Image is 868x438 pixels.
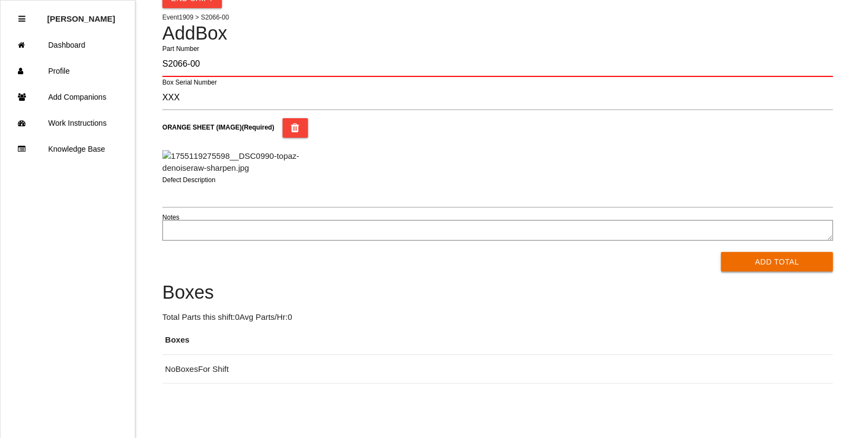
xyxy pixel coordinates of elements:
[162,51,833,77] input: Required
[162,150,325,175] img: 1755119275598__DSC0990-topaz-denoiseraw-sharpen.jpg
[18,6,25,32] div: Close
[1,84,135,110] a: Add Companions
[1,32,135,58] a: Dashboard
[162,212,179,222] label: Notes
[162,355,833,384] td: No Boxes For Shift
[162,14,229,21] span: Event 1909 > S2066-00
[162,124,275,131] b: ORANGE SHEET (IMAGE) (Required)
[1,136,135,162] a: Knowledge Base
[721,252,833,272] button: Add Total
[1,58,135,84] a: Profile
[162,44,199,54] label: Part Number
[162,78,217,87] label: Box Serial Number
[47,6,115,23] p: Rosanna Blandino
[162,85,833,110] input: Required
[162,282,833,303] h4: Boxes
[162,311,833,324] p: Total Parts this shift: 0 Avg Parts/Hr: 0
[162,23,833,44] h4: Add Box
[162,175,216,185] label: Defect Description
[162,326,833,355] th: Boxes
[283,118,309,138] button: ORANGE SHEET (IMAGE)(Required)
[1,110,135,136] a: Work Instructions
